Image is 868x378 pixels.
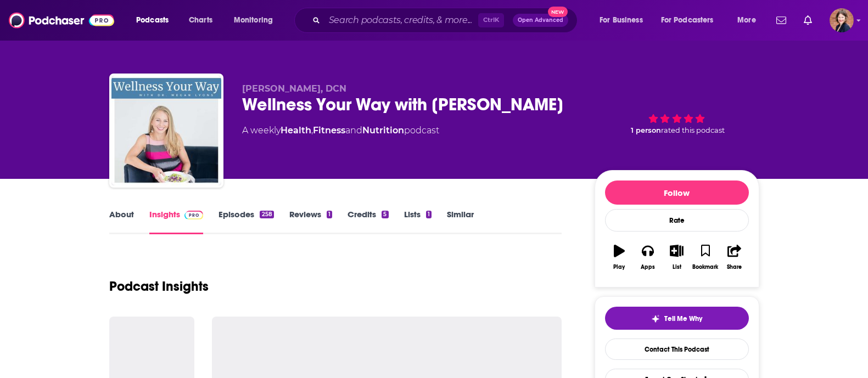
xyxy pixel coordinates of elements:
button: List [662,238,691,277]
span: For Business [600,13,643,28]
button: Show profile menu [830,8,854,32]
div: 258 [260,211,273,218]
div: 1 [426,211,432,218]
span: Monitoring [234,13,273,28]
a: Contact This Podcast [605,338,749,360]
a: Fitness [313,125,345,136]
span: Ctrl K [478,13,504,27]
a: Show notifications dropdown [772,11,791,30]
a: Similar [447,209,474,234]
div: Rate [605,209,749,232]
div: Bookmark [692,264,718,270]
img: User Profile [830,8,854,32]
div: Search podcasts, credits, & more... [305,8,588,33]
button: tell me why sparkleTell Me Why [605,307,749,330]
span: [PERSON_NAME], DCN [242,83,346,94]
button: Open AdvancedNew [513,14,568,27]
h1: Podcast Insights [109,278,209,295]
span: Tell Me Why [664,314,702,323]
a: Charts [182,12,219,29]
div: A weekly podcast [242,124,439,137]
a: Lists1 [404,209,432,234]
a: Health [281,125,311,136]
button: open menu [128,12,183,29]
button: Follow [605,180,749,205]
a: InsightsPodchaser Pro [149,209,204,234]
div: 1 personrated this podcast [595,83,759,151]
button: Play [605,238,634,277]
a: Episodes258 [219,209,273,234]
button: open menu [730,12,770,29]
span: Logged in as alafair66639 [830,8,854,32]
button: Apps [634,238,662,277]
a: Reviews1 [289,209,332,234]
span: New [548,7,568,17]
a: Show notifications dropdown [799,11,816,30]
span: Podcasts [136,13,169,28]
span: More [737,13,756,28]
a: Credits5 [348,209,388,234]
span: 1 person [631,126,661,134]
span: For Podcasters [661,13,714,28]
div: Share [727,264,742,270]
button: open menu [226,12,287,29]
div: 1 [327,211,332,218]
span: Charts [189,13,212,28]
button: open menu [654,12,730,29]
span: , [311,125,313,136]
button: Bookmark [691,238,720,277]
a: About [109,209,134,234]
img: Podchaser Pro [184,211,204,219]
span: Open Advanced [518,18,563,23]
button: open menu [592,12,657,29]
input: Search podcasts, credits, & more... [324,12,478,29]
div: Play [613,264,625,270]
div: List [673,264,681,270]
img: Podchaser - Follow, Share and Rate Podcasts [9,10,114,31]
button: Share [720,238,748,277]
img: tell me why sparkle [651,314,660,323]
img: Wellness Your Way with Dr. Megan Lyons [111,76,221,185]
div: 5 [382,211,388,218]
div: Apps [641,264,655,270]
a: Nutrition [362,125,404,136]
span: and [345,125,362,136]
span: rated this podcast [661,126,725,134]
